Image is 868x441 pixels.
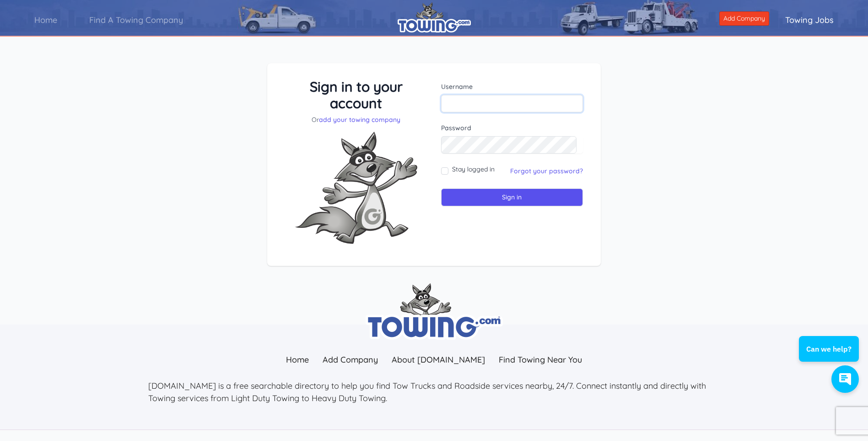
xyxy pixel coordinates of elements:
p: Or [285,115,427,124]
label: Stay logged in [452,165,495,174]
label: Username [441,82,583,91]
input: Sign in [441,188,583,206]
a: Find A Towing Company [73,7,199,33]
a: Home [18,7,73,33]
label: Password [441,123,583,132]
a: add your towing company [319,116,400,124]
a: Add Company [316,350,385,369]
h3: Sign in to your account [285,78,427,111]
iframe: Conversations [792,311,868,402]
a: About [DOMAIN_NAME] [385,350,492,369]
a: Add Company [719,11,769,26]
img: towing [366,283,503,340]
a: Find Towing Near You [492,350,589,369]
a: Towing Jobs [769,7,850,33]
img: Fox-Excited.png [287,124,425,251]
img: logo.png [398,2,471,33]
p: [DOMAIN_NAME] is a free searchable directory to help you find Tow Trucks and Roadside services ne... [148,380,720,404]
a: Home [279,350,316,369]
a: Forgot your password? [510,167,583,175]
